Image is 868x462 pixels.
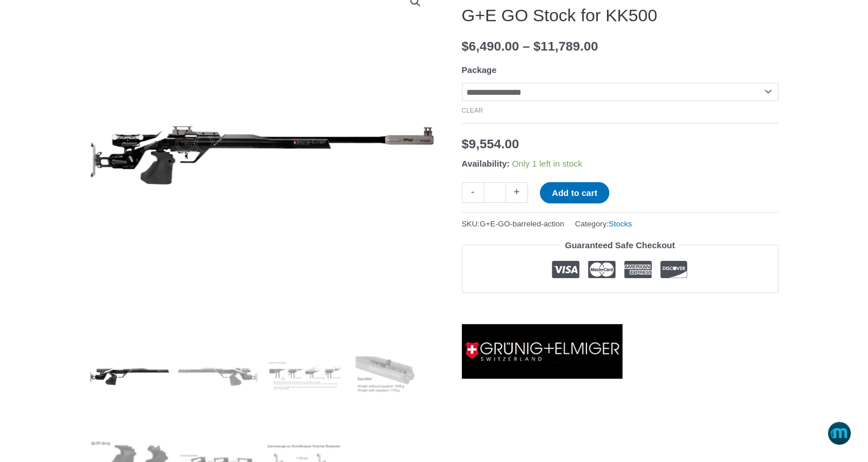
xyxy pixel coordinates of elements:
legend: Guaranteed Safe Checkout [560,237,680,253]
span: G+E-GO-barreled-action [480,220,564,228]
button: Add to cart [540,182,609,203]
a: Clear options [462,107,484,114]
a: - [462,182,484,202]
label: Package [462,65,497,75]
bdi: 11,789.00 [534,39,598,53]
img: G+E GO Stock for KK500 - Image 3 [266,336,346,416]
span: Category: [575,217,632,231]
span: $ [462,39,469,53]
span: SKU: [462,217,565,231]
img: G+E GO Stock for KK500 [90,336,170,416]
bdi: 9,554.00 [462,137,519,151]
span: $ [534,39,541,53]
span: Availability: [462,159,510,168]
a: Grünig and Elmiger [462,324,622,379]
a: Stocks [609,220,632,228]
bdi: 6,490.00 [462,39,519,53]
h1: G+E GO Stock for KK500 [462,5,779,26]
iframe: Customer reviews powered by Trustpilot [462,302,779,315]
img: G+E GO Stock for KK500 - Image 2 [178,336,258,416]
img: G+E GO Stock for KK500 - Image 4 [355,336,434,416]
input: Product quantity [484,182,506,202]
a: + [506,182,528,202]
span: $ [462,137,469,151]
span: Only 1 left in stock [512,159,582,168]
span: – [523,39,530,53]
